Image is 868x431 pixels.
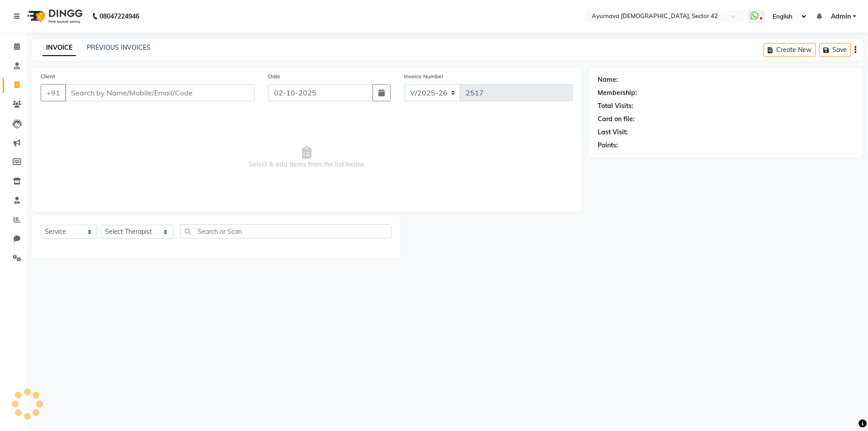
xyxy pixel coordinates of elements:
label: Client [41,72,55,81]
a: PREVIOUS INVOICES [87,43,151,52]
div: Name: [598,75,618,85]
input: Search or Scan [180,224,392,238]
button: Create New [764,43,816,57]
label: Invoice Number [404,72,443,81]
div: Points: [598,141,618,150]
button: +91 [41,84,66,101]
button: Save [819,43,851,57]
div: Total Visits: [598,101,633,111]
span: Select & add items from the list below [41,112,573,203]
div: Card on file: [598,114,635,124]
b: 08047224946 [99,4,139,29]
div: Membership: [598,88,637,98]
span: Admin [831,12,851,21]
a: INVOICE [42,40,76,56]
input: Search by Name/Mobile/Email/Code [65,84,255,101]
img: logo [23,4,85,29]
label: Date [268,72,280,81]
div: Last Visit: [598,128,628,137]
